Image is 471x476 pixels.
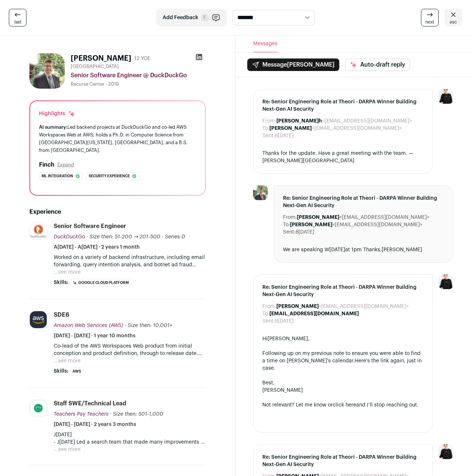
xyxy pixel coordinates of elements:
span: A[DATE] - A[DATE] · 2 years 1 month [54,244,140,251]
span: · Size then: 10,001+ [125,323,172,328]
div: Staff SWE/Technical Lead [54,399,126,408]
span: · Size then: 501-1,000 [110,412,163,417]
div: Following up on my previous note to ensure you were able to find a time on [PERSON_NAME]'s calendar. [262,350,424,372]
span: esc [450,19,457,25]
span: Skills: [54,367,68,375]
dt: Sent: [283,228,295,236]
span: Add Feedback [163,14,198,21]
dd: 8[DATE] [275,132,294,139]
span: last [14,19,21,25]
button: Messages [253,36,277,52]
img: 4b63cb9e7b9490e3410bb25aca69de1c817725183230f8aa26bcbc5bc6e9df17 [253,185,268,200]
span: Re: Senior Engineering Role at Theori - DARPA Winner Building Next-Gen AI Security [262,284,424,298]
div: SDE6 [54,311,69,319]
h2: Finch [39,160,54,169]
span: [DATE] - [DATE] · 2 years 3 months [54,421,136,428]
div: Senior Software Engineer @ DuckDuckGo [71,71,206,80]
span: Skills: [54,279,68,286]
button: Message[PERSON_NAME] [247,58,339,71]
dt: To: [262,310,269,317]
span: next [425,19,434,25]
dt: From: [262,303,276,310]
b: [EMAIL_ADDRESS][DOMAIN_NAME] [269,311,359,316]
span: · [162,233,163,241]
span: DuckDuckGo [54,234,85,239]
div: Best, [262,379,424,387]
img: 4b63cb9e7b9490e3410bb25aca69de1c817725183230f8aa26bcbc5bc6e9df17 [29,53,65,89]
dt: From: [262,117,276,125]
a: last [9,9,26,26]
button: ...see more [54,357,81,365]
img: a11044fc5a73db7429cab08e8b8ffdb841ee144be2dff187cdde6ecf1061de85.jpg [30,311,47,328]
dd: <[EMAIL_ADDRESS][DOMAIN_NAME]> [276,117,412,125]
img: 9240684-medium_jpg [439,274,453,289]
dt: Sent: [262,132,275,139]
div: [PERSON_NAME] [262,387,424,394]
h2: Experience [29,207,206,216]
div: Highlights [39,110,75,117]
p: Co-lead of the AWS Workspaces Web product from initial conception and product definition, through... [54,342,206,357]
span: Series D [165,234,185,239]
div: 12 YOE [134,55,150,62]
a: click here [333,402,356,408]
div: Recurse Center - 2019 [71,81,206,87]
b: [PERSON_NAME] [276,304,319,309]
span: Teachers Pay Teachers [54,412,109,417]
li: Google Cloud Platform [70,279,131,287]
li: AWS [70,367,84,376]
span: F [201,14,209,21]
dt: From: [283,214,297,221]
span: [DATE] - [DATE] · 1 year 10 months [54,332,135,340]
h1: [PERSON_NAME] [71,53,131,64]
b: [PERSON_NAME] [297,215,339,220]
a: next [421,9,439,26]
span: Amazon Web Services (AWS) [54,323,123,328]
span: Re: Senior Engineering Role at Theori - DARPA Winner Building Next-Gen AI Security [262,98,424,113]
span: Re: Senior Engineering Role at Theori - DARPA Winner Building Next-Gen AI Security [283,195,444,209]
button: ...see more [54,269,81,276]
b: [PERSON_NAME]h [276,118,322,124]
a: esc [445,9,462,26]
div: Led backend projects at DuckDuckGo and co-led AWS Workspaces Web at AWS; holds a Ph.D. in Compute... [39,123,196,154]
button: Add Feedback F [156,9,227,26]
span: Re: Senior Engineering Role at Theori - DARPA Winner Building Next-Gen AI Security [262,454,424,468]
div: Thanks for the update. Have a great meeting with the team. —[PERSON_NAME][GEOGRAPHIC_DATA] [262,150,424,164]
img: c10e1b91307a58a9dc7ee9fbea94fcecd4abbf25957bc2c6bd7050b1042d437a.jpg [30,223,47,239]
img: a5e5e9303de1fd70aeaeb140b9600919230f3ee2a107946bdf39e9c161cc0372.png [30,400,47,416]
b: [PERSON_NAME] [290,222,332,227]
button: Expand [57,162,74,168]
p: J[DATE] - J[DATE] Led a search team that made many improvements to a legacy search ranking system... [54,431,206,446]
dd: <[EMAIL_ADDRESS][DOMAIN_NAME]> [276,303,409,310]
dt: Sent: [262,317,275,325]
img: 9240684-medium_jpg [439,89,453,104]
span: Ml integration [42,173,73,180]
button: ...see more [54,446,81,453]
dd: <[EMAIL_ADDRESS][DOMAIN_NAME]> [269,125,402,132]
p: Worked on a variety of backend infrastructure, including email forwarding, query intention analys... [54,254,206,269]
div: Not relevant? Let me know or and I’ll stop reaching out. [262,401,424,409]
span: [GEOGRAPHIC_DATA] [71,64,119,70]
img: 9240684-medium_jpg [439,444,453,459]
div: Senior Software Engineer [54,222,126,230]
span: Security experience [89,173,130,180]
div: Hi[PERSON_NAME], [262,335,424,342]
div: We are speaking W[DATE]at 1pm Thanks,[PERSON_NAME] [283,246,444,253]
span: · Size then: 51-200 → 201-500 [86,234,160,239]
dd: <[EMAIL_ADDRESS][DOMAIN_NAME]> [290,221,422,228]
dt: To: [262,125,269,132]
dd: 8[DATE] [275,317,294,325]
b: [PERSON_NAME] [269,126,312,131]
span: AI summary: [39,125,67,129]
dd: <[EMAIL_ADDRESS][DOMAIN_NAME]> [297,214,429,221]
dd: 8[DATE] [295,228,314,236]
button: Auto-draft reply [345,58,410,71]
dt: To: [283,221,290,228]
